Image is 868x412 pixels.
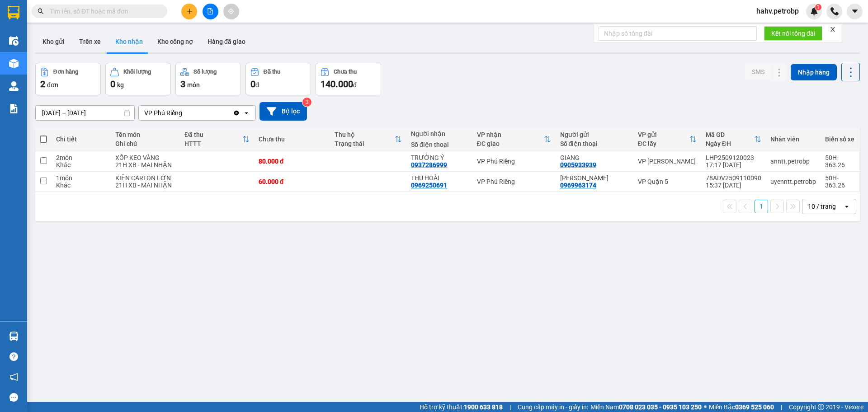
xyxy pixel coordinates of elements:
span: | [509,402,511,412]
th: Toggle SortBy [701,127,766,151]
svg: open [843,203,850,210]
span: 140.000 [321,79,353,89]
span: Miền Bắc [709,402,774,412]
span: Kết nối tổng đài [771,28,815,38]
div: HTTT [184,140,242,147]
div: 1 món [56,174,106,182]
button: Kho nhận [108,31,150,52]
span: món [187,81,200,89]
svg: Clear value [233,109,240,117]
span: file-add [207,8,213,14]
button: Số lượng3món [175,63,241,95]
span: 1 [816,4,820,10]
span: caret-down [851,7,859,15]
button: SMS [745,64,772,80]
div: 10 / trang [808,202,836,211]
strong: 0369 525 060 [735,403,774,411]
div: VP Phú Riềng [477,158,551,165]
span: search [38,8,44,14]
span: hahv.petrobp [749,5,806,17]
div: Ngày ĐH [706,140,754,147]
span: | [781,402,782,412]
div: Số điện thoại [411,141,468,148]
img: warehouse-icon [9,332,19,341]
sup: 3 [302,98,311,107]
img: warehouse-icon [9,81,19,91]
div: VP Phú Riềng [144,108,182,117]
div: 80.000 đ [259,158,326,165]
div: VP Phú Riềng [477,178,551,185]
button: file-add [203,4,218,19]
img: warehouse-icon [9,59,19,68]
input: Select a date range. [36,106,134,120]
div: Đã thu [184,131,242,138]
div: Đơn hàng [53,69,78,75]
span: question-circle [9,352,18,361]
div: Biển số xe [825,136,854,143]
svg: open [243,109,250,117]
div: Chi tiết [56,136,106,143]
div: 21H XB - MAI NHẬN [115,182,175,189]
div: Tên món [115,131,175,138]
div: Nhân viên [770,136,816,143]
img: phone-icon [830,7,839,15]
div: Khác [56,182,106,189]
button: 1 [755,200,768,213]
input: Selected VP Phú Riềng. [183,108,184,117]
div: Ghi chú [115,140,175,147]
div: Khác [56,161,106,169]
span: đơn [47,81,58,89]
div: Số điện thoại [560,140,629,147]
span: 3 [180,79,185,89]
div: 0969963174 [560,182,596,189]
button: Trên xe [72,31,108,52]
span: Miền Nam [590,402,702,412]
div: 2 món [56,154,106,161]
div: Chưa thu [259,136,326,143]
span: message [9,393,18,402]
span: close [830,26,836,33]
span: đ [255,81,259,89]
div: Khối lượng [123,69,151,75]
img: solution-icon [9,104,19,113]
strong: 1900 633 818 [464,403,503,411]
button: Nhập hàng [791,64,837,80]
sup: 1 [815,4,821,10]
button: Bộ lọc [259,102,307,121]
button: Hàng đã giao [200,31,253,52]
span: Cung cấp máy in - giấy in: [518,402,588,412]
button: Đã thu0đ [245,63,311,95]
button: Chưa thu140.000đ [316,63,381,95]
div: Thu hộ [335,131,395,138]
div: Người nhận [411,130,468,137]
th: Toggle SortBy [633,127,701,151]
div: VP nhận [477,131,544,138]
div: ĐC lấy [638,140,689,147]
div: 15:37 [DATE] [706,182,761,189]
div: Trạng thái [335,140,395,147]
button: Khối lượng0kg [105,63,171,95]
button: Đơn hàng2đơn [35,63,101,95]
div: 50H-363.26 [825,154,854,169]
div: ĐC giao [477,140,544,147]
div: VP [PERSON_NAME] [638,158,697,165]
div: Mã GD [706,131,754,138]
span: 0 [110,79,115,89]
div: 0905933939 [560,161,596,169]
th: Toggle SortBy [180,127,254,151]
span: plus [186,8,193,14]
button: Kho gửi [35,31,72,52]
img: icon-new-feature [810,7,818,15]
button: aim [223,4,239,19]
th: Toggle SortBy [472,127,556,151]
span: ⚪️ [704,405,707,409]
span: đ [353,81,357,89]
input: Nhập số tổng đài [599,26,757,41]
div: 0969250691 [411,182,447,189]
div: anntt.petrobp [770,158,816,165]
img: logo-vxr [8,6,19,19]
button: plus [181,4,197,19]
div: uyenntt.petrobp [770,178,816,185]
div: 0937286999 [411,161,447,169]
div: KIỆN CARTON LỚN [115,174,175,182]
